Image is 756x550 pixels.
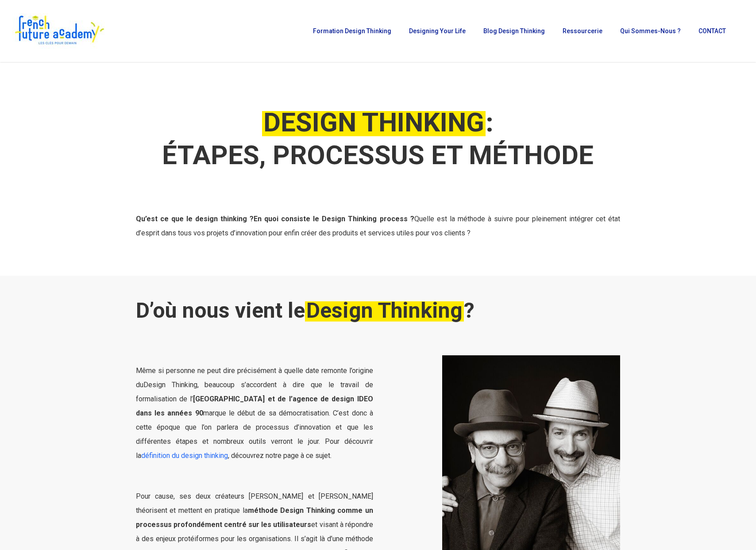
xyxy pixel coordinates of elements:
span: CONTACT [698,27,726,35]
span: , beaucoup s’accordent à dire que le travail de formalisation de l’ marque le début de sa démocra... [136,381,373,460]
em: Design Thinking [305,298,464,323]
strong: : [262,107,494,138]
span: Quelle est la méthode à suivre pour pleinement intégrer cet état d’esprit dans tous vos projets d... [136,215,621,237]
a: Ressourcerie [558,28,607,34]
span: Blog Design Thinking [483,27,545,35]
span: Qui sommes-nous ? [620,27,681,35]
span: Ressourcerie [563,27,602,35]
strong: méthode Design Thinking comme un processus profondément centré sur les utilisateurs [136,506,373,529]
em: DESIGN THINKING [262,107,486,138]
span: Qu’est ce que le design thinking ? [136,215,254,223]
span: Même si personne ne peut dire précisément à quelle date remonte l’origine du [136,366,373,389]
img: French Future Academy [12,13,106,49]
strong: En quoi consiste le Design Thinking process ? [136,215,414,223]
strong: [GEOGRAPHIC_DATA] et de l’agence de design IDEO dans les années 90 [136,395,373,417]
strong: ÉTAPES, PROCESSUS ET MÉTHODE [162,139,594,171]
a: définition du design thinking [141,451,228,460]
a: Designing Your Life [405,28,470,34]
a: CONTACT [694,28,730,34]
span: Formation Design Thinking [313,27,391,35]
strong: D’où nous vient le ? [136,298,474,323]
a: Qui sommes-nous ? [616,28,685,34]
span: Designing Your Life [409,27,466,35]
a: Blog Design Thinking [479,28,549,34]
span: Design Thinking [143,381,197,389]
a: Formation Design Thinking [309,28,396,34]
